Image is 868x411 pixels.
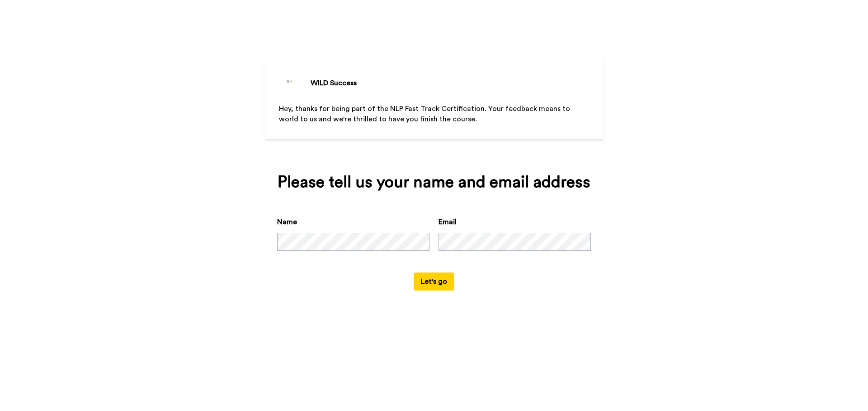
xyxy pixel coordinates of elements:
label: Name [277,217,297,227]
div: Please tell us your name and email address [277,173,591,191]
button: Let's go [414,272,454,291]
label: Email [439,217,457,227]
span: Hey, thanks for being part of the NLP Fast Track Certification. Your feedback means to world to u... [279,105,572,123]
div: WILD Success [311,78,357,88]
